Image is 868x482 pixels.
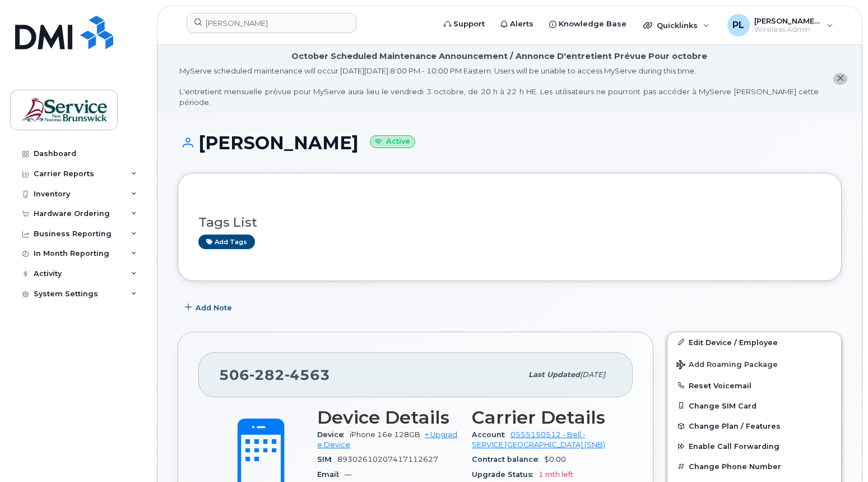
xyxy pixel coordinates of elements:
[198,235,255,249] a: Add tags
[370,135,415,148] small: Active
[539,470,573,479] span: 1 mth left
[580,370,605,379] span: [DATE]
[291,51,707,62] div: October Scheduled Maintenance Announcement / Annonce D'entretient Prévue Pour octobre
[472,455,544,463] span: Contract balance
[178,298,242,318] button: Add Note
[667,332,841,352] a: Edit Device / Employee
[528,370,580,379] span: Last updated
[667,375,841,396] button: Reset Voicemail
[350,430,420,439] span: iPhone 16e 128GB
[179,66,819,107] div: MyServe scheduled maintenance will occur [DATE][DATE] 8:00 PM - 10:00 PM Eastern. Users will be u...
[345,470,352,479] span: —
[472,430,510,439] span: Account
[198,215,821,229] h3: Tags List
[178,133,842,153] h1: [PERSON_NAME]
[689,422,781,430] span: Change Plan / Features
[676,360,778,371] span: Add Roaming Package
[472,470,539,479] span: Upgrade Status
[317,455,337,463] span: SIM
[196,302,232,313] span: Add Note
[689,442,779,451] span: Enable Call Forwarding
[544,455,566,463] span: $0.00
[317,470,345,479] span: Email
[472,407,613,428] h3: Carrier Details
[667,352,841,375] button: Add Roaming Package
[285,366,330,383] span: 4563
[317,407,458,428] h3: Device Details
[317,430,350,439] span: Device
[249,366,285,383] span: 282
[219,366,330,383] span: 506
[472,430,605,449] a: 0555150512 - Bell - SERVICE [GEOGRAPHIC_DATA] (SNB)
[337,455,438,463] span: 89302610207417112627
[667,396,841,416] button: Change SIM Card
[667,456,841,476] button: Change Phone Number
[833,73,847,85] button: close notification
[667,416,841,436] button: Change Plan / Features
[667,436,841,456] button: Enable Call Forwarding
